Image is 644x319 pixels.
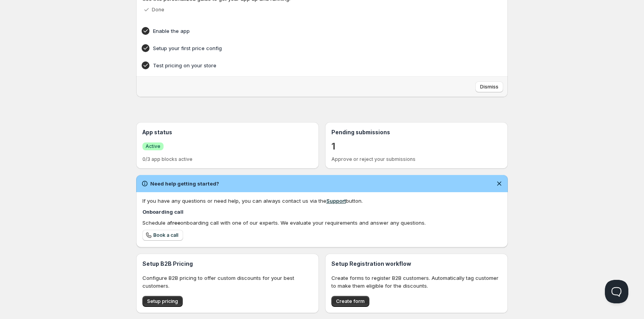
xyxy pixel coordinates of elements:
span: Book a call [153,232,178,238]
div: If you have any questions or need help, you can always contact us via the button. [142,197,502,205]
a: 1 [331,140,335,153]
p: Configure B2B pricing to offer custom discounts for your best customers. [142,274,313,290]
span: Create form [336,298,365,305]
p: Approve or reject your submissions [331,156,502,162]
button: Dismiss [475,81,503,92]
h4: Onboarding call [142,208,502,216]
h2: Need help getting started? [150,180,219,187]
button: Create form [331,296,369,307]
h3: Pending submissions [331,128,502,136]
div: Schedule a onboarding call with one of our experts. We evaluate your requirements and answer any ... [142,219,502,227]
span: Setup pricing [147,298,178,305]
a: Support [326,198,346,204]
h3: Setup B2B Pricing [142,260,313,268]
a: Book a call [142,230,183,241]
p: 0/3 app blocks active [142,156,313,162]
button: Setup pricing [142,296,183,307]
h4: Test pricing on your store [153,61,467,69]
h3: App status [142,128,313,136]
span: Active [146,143,160,150]
p: Done [152,7,164,13]
h3: Setup Registration workflow [331,260,502,268]
p: Create forms to register B2B customers. Automatically tag customer to make them eligible for the ... [331,274,502,290]
h4: Setup your first price config [153,44,467,52]
a: SuccessActive [142,142,164,150]
b: free [170,220,180,226]
h4: Enable the app [153,27,467,35]
span: Dismiss [480,84,498,90]
iframe: Help Scout Beacon - Open [605,280,628,303]
button: Dismiss notification [494,178,505,189]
